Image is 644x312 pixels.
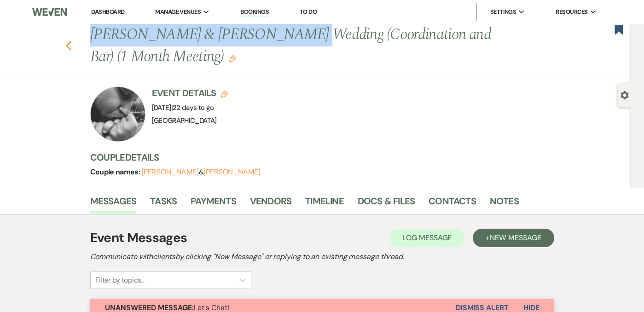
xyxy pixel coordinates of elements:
[473,229,554,247] button: +New Message
[389,229,464,247] button: Log Message
[305,194,344,214] a: Timeline
[91,8,124,16] a: Dashboard
[90,24,503,68] h1: [PERSON_NAME] & [PERSON_NAME] Wedding (Coordination and Bar) (1 Month Meeting)
[429,194,476,214] a: Contacts
[240,8,269,17] a: Bookings
[171,103,214,112] span: |
[150,194,177,214] a: Tasks
[152,87,228,99] h3: Event Details
[152,103,214,112] span: [DATE]
[95,275,145,286] div: Filter by topics...
[191,194,236,214] a: Payments
[621,90,629,99] button: Open lead details
[155,7,201,17] span: Manage Venues
[90,251,554,262] h2: Communicate with clients by clicking "New Message" or replying to an existing message thread.
[90,228,187,248] h1: Event Messages
[358,194,415,214] a: Docs & Files
[142,168,199,176] button: [PERSON_NAME]
[250,194,291,214] a: Vendors
[142,168,261,177] span: &
[490,233,541,243] span: New Message
[490,194,519,214] a: Notes
[556,7,587,17] span: Resources
[173,103,214,112] span: 22 days to go
[229,54,236,63] button: Edit
[490,7,516,17] span: Settings
[203,168,261,176] button: [PERSON_NAME]
[402,233,452,243] span: Log Message
[300,8,317,16] a: To Do
[90,151,606,164] h3: Couple Details
[152,116,217,125] span: [GEOGRAPHIC_DATA]
[90,194,137,214] a: Messages
[90,167,142,177] span: Couple names:
[32,2,67,22] img: Weven Logo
